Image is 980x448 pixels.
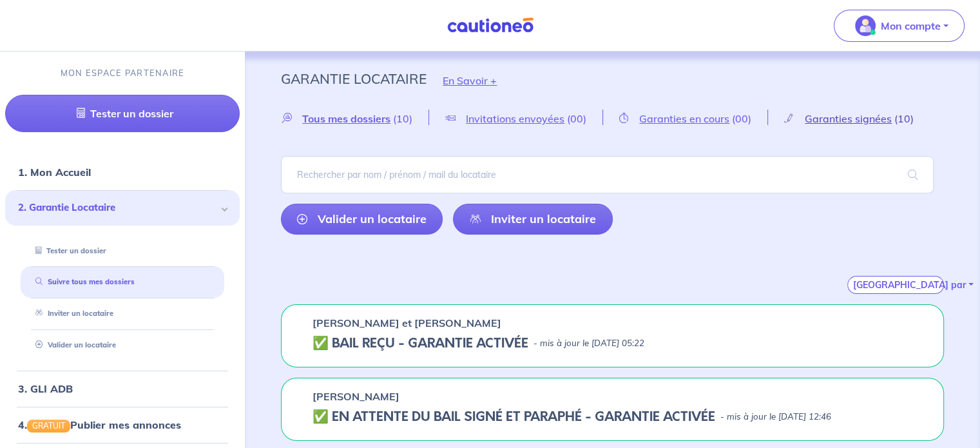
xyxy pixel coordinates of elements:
[312,315,501,331] p: [PERSON_NAME] et [PERSON_NAME]
[894,112,914,125] span: (10)
[732,112,751,125] span: (00)
[312,336,912,351] div: state: CONTRACT-VALIDATED, Context: NOT-LESSOR,IS-GL-CAUTION
[847,276,944,294] button: [GEOGRAPHIC_DATA] par
[21,271,224,293] div: Suivre tous mes dossiers
[603,112,767,124] a: Garanties en cours(00)
[18,382,73,395] a: 3. GLI ADB
[5,412,240,438] div: 4.GRATUITPublier mes annonces
[429,112,602,124] a: Invitations envoyées(00)
[5,190,240,226] div: 2. Garantie Locataire
[281,112,428,124] a: Tous mes dossiers(10)
[442,17,539,34] img: Cautioneo
[5,159,240,185] div: 1. Mon Accueil
[805,112,892,125] span: Garanties signées
[21,240,224,262] div: Tester un dossier
[892,157,934,193] span: search
[30,277,135,286] a: Suivre tous mes dossiers
[302,112,390,125] span: Tous mes dossiers
[312,409,912,425] div: state: CONTRACT-SIGNED, Context: NOT-LESSOR,IS-GL-CAUTION
[18,166,91,179] a: 1. Mon Accueil
[281,204,443,235] a: Valider un locataire
[312,336,528,351] h5: ✅ BAIL REÇU - GARANTIE ACTIVÉE
[466,112,564,125] span: Invitations envoyées
[393,112,412,125] span: (10)
[61,67,185,79] p: MON ESPACE PARTENAIRE
[427,62,513,99] button: En Savoir +
[312,409,715,425] h5: ✅️️️ EN ATTENTE DU BAIL SIGNÉ ET PARAPHÉ - GARANTIE ACTIVÉE
[281,67,427,90] p: Garantie Locataire
[768,112,930,124] a: Garanties signées(10)
[18,200,217,215] span: 2. Garantie Locataire
[834,10,965,42] button: illu_account_valid_menu.svgMon compte
[881,18,941,34] p: Mon compte
[18,418,181,431] a: 4.GRATUITPublier mes annonces
[720,411,831,424] p: - mis à jour le [DATE] 12:46
[21,303,224,324] div: Inviter un locataire
[30,340,116,349] a: Valider un locataire
[453,204,612,235] a: Inviter un locataire
[533,337,644,350] p: - mis à jour le [DATE] 05:22
[30,246,106,255] a: Tester un dossier
[5,376,240,402] div: 3. GLI ADB
[30,309,113,318] a: Inviter un locataire
[639,112,729,125] span: Garanties en cours
[281,156,934,193] input: Rechercher par nom / prénom / mail du locataire
[5,95,240,132] a: Tester un dossier
[21,335,224,356] div: Valider un locataire
[567,112,586,125] span: (00)
[312,389,399,404] p: [PERSON_NAME]
[855,15,876,36] img: illu_account_valid_menu.svg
